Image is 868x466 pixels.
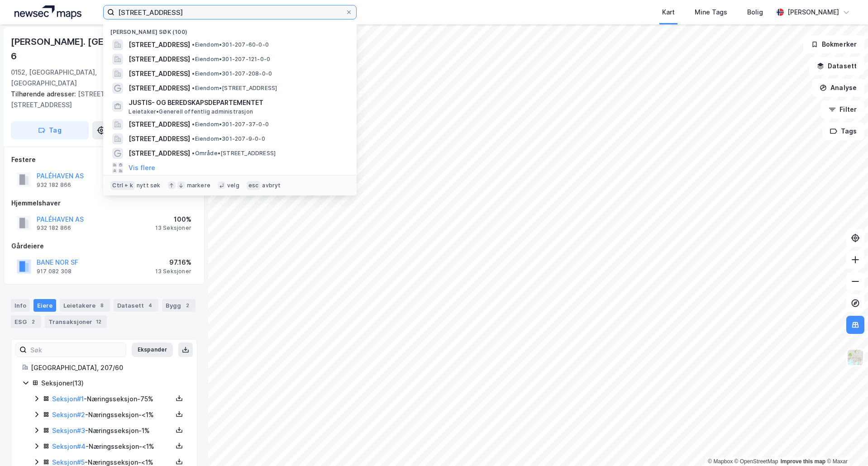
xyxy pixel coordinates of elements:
[52,427,85,434] a: Seksjon#3
[94,317,103,326] div: 12
[52,409,172,420] div: - Næringsseksjon - <1%
[11,67,127,89] div: 0152, [GEOGRAPHIC_DATA], [GEOGRAPHIC_DATA]
[52,394,172,404] div: - Næringsseksjon - 75%
[155,224,191,232] div: 13 Seksjoner
[37,181,71,189] div: 932 182 866
[192,56,270,63] span: Eiendom • 301-207-121-0-0
[52,442,86,450] a: Seksjon#4
[847,349,864,366] img: Z
[52,411,85,418] a: Seksjon#2
[129,54,190,65] span: [STREET_ADDRESS]
[183,301,192,310] div: 2
[781,458,825,465] a: Improve this map
[129,68,190,79] span: [STREET_ADDRESS]
[262,182,281,189] div: avbryt
[803,35,864,53] button: Bokmerker
[695,7,727,18] div: Mine Tags
[11,89,190,110] div: [STREET_ADDRESS], [STREET_ADDRESS]
[192,85,195,91] span: •
[129,39,190,50] span: [STREET_ADDRESS]
[812,79,864,97] button: Analyse
[11,241,197,252] div: Gårdeiere
[41,378,186,389] div: Seksjoner ( 13 )
[734,458,778,465] a: OpenStreetMap
[787,7,839,18] div: [PERSON_NAME]
[187,182,210,189] div: markere
[192,41,195,48] span: •
[60,299,110,312] div: Leietakere
[129,97,346,108] span: JUSTIS- OG BEREDSKAPSDEPARTEMENTET
[146,301,155,310] div: 4
[11,198,197,209] div: Hjemmelshaver
[52,395,84,403] a: Seksjon#1
[137,182,161,189] div: nytt søk
[37,224,71,232] div: 932 182 866
[155,257,191,268] div: 97.16%
[11,299,30,312] div: Info
[192,121,269,128] span: Eiendom • 301-207-37-0-0
[192,41,269,48] span: Eiendom • 301-207-60-0-0
[247,181,261,190] div: esc
[29,317,38,326] div: 2
[823,423,868,466] iframe: Chat Widget
[14,5,81,19] img: logo.a4113a55bc3d86da70a041830d287a7e.svg
[114,5,345,19] input: Søk på adresse, matrikkel, gårdeiere, leietakere eller personer
[155,268,191,275] div: 13 Seksjoner
[52,425,172,436] div: - Næringsseksjon - 1%
[822,122,864,140] button: Tags
[37,268,72,275] div: 917 082 308
[192,85,277,92] span: Eiendom • [STREET_ADDRESS]
[11,34,183,63] div: [PERSON_NAME]. [GEOGRAPHIC_DATA] 6
[11,90,78,98] span: Tilhørende adresser:
[155,214,191,225] div: 100%
[192,150,195,157] span: •
[11,315,41,328] div: ESG
[192,121,195,128] span: •
[809,57,864,75] button: Datasett
[97,301,106,310] div: 8
[227,182,239,189] div: velg
[192,70,195,77] span: •
[45,315,107,328] div: Transaksjoner
[129,162,155,173] button: Vis flere
[52,458,85,466] a: Seksjon#5
[33,299,56,312] div: Eiere
[162,299,196,312] div: Bygg
[129,133,190,144] span: [STREET_ADDRESS]
[52,441,172,452] div: - Næringsseksjon - <1%
[129,83,190,94] span: [STREET_ADDRESS]
[110,181,135,190] div: Ctrl + k
[129,148,190,159] span: [STREET_ADDRESS]
[821,100,864,119] button: Filter
[129,119,190,130] span: [STREET_ADDRESS]
[708,458,733,465] a: Mapbox
[11,121,89,139] button: Tag
[662,7,675,18] div: Kart
[192,56,195,62] span: •
[132,342,173,357] button: Ekspander
[11,154,197,165] div: Festere
[114,299,158,312] div: Datasett
[192,150,276,157] span: Område • [STREET_ADDRESS]
[192,70,272,77] span: Eiendom • 301-207-208-0-0
[27,343,126,357] input: Søk
[192,135,265,143] span: Eiendom • 301-207-9-0-0
[192,135,195,142] span: •
[31,362,186,373] div: [GEOGRAPHIC_DATA], 207/60
[747,7,763,18] div: Bolig
[103,21,357,38] div: [PERSON_NAME] søk (100)
[129,108,253,115] span: Leietaker • Generell offentlig administrasjon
